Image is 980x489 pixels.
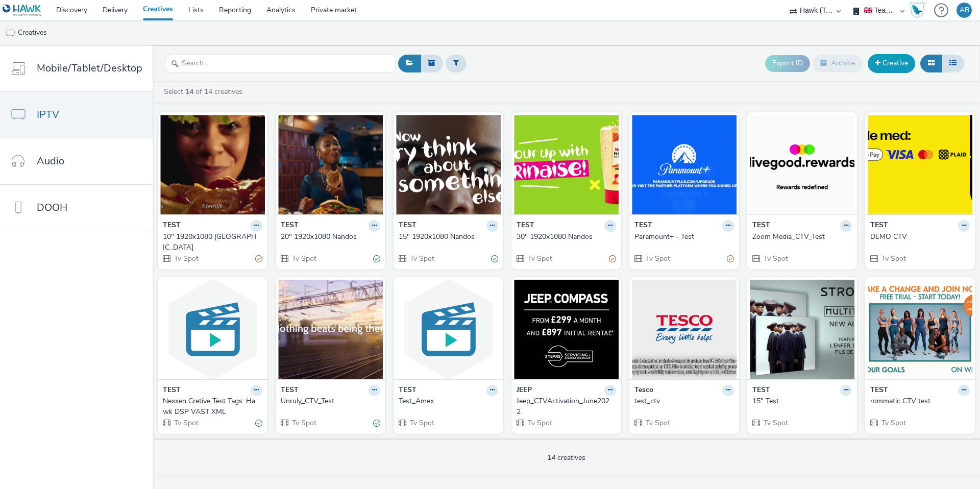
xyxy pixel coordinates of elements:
[752,232,848,242] div: Zoom Media_CTV_Test
[491,254,498,264] div: Valid
[278,115,383,214] img: 20" 1920x1080 Nandos visual
[173,254,199,263] span: Tv Spot
[868,115,972,214] img: DEMO CTV visual
[634,232,730,242] div: Paramount+ - Test
[942,55,964,72] button: Table
[163,396,262,417] a: Nexxen Cretive Test Tags: Hawk DSP VAST XML
[281,396,376,406] div: Unruly_CTV_Test
[763,254,788,263] span: Tv Spot
[517,220,534,232] strong: TEST
[163,396,258,417] div: Nexxen Cretive Test Tags: Hawk DSP VAST XML
[396,115,501,214] img: 15" 1920x1080 Nandos visual
[634,396,734,406] a: test_ctv
[37,200,67,215] span: DOOH
[373,254,380,264] div: Valid
[765,55,810,71] button: Export ID
[163,232,262,253] a: 10" 1920x1080 [GEOGRAPHIC_DATA]
[752,232,852,242] a: Zoom Media_CTV_Test
[910,2,925,18] img: Hawk Academy
[37,107,59,122] span: IPTV
[750,280,854,379] img: 15" Test visual
[281,220,299,232] strong: TEST
[547,453,585,462] span: 14 creatives
[880,254,906,263] span: Tv Spot
[163,385,181,397] strong: TEST
[868,280,972,379] img: rommatic CTV test visual
[645,254,670,263] span: Tv Spot
[409,254,434,263] span: Tv Spot
[517,396,616,417] a: Jeep_CTVActivation_June2022
[399,232,494,242] div: 15" 1920x1080 Nandos
[281,396,380,406] a: Unruly_CTV_Test
[752,220,770,232] strong: TEST
[163,87,247,96] a: Select of 14 creatives
[291,254,316,263] span: Tv Spot
[870,220,888,232] strong: TEST
[278,280,383,379] img: Unruly_CTV_Test visual
[920,55,942,72] button: Grid
[752,385,770,397] strong: TEST
[910,2,929,18] a: Hawk Academy
[281,232,376,242] div: 20" 1920x1080 Nandos
[3,4,42,17] img: undefined Logo
[517,385,532,397] strong: JEEP
[166,55,396,72] input: Search...
[185,87,193,96] strong: 14
[163,232,258,253] div: 10" 1920x1080 [GEOGRAPHIC_DATA]
[752,396,848,406] div: 15" Test
[399,220,416,232] strong: TEST
[609,254,616,264] div: Partially valid
[527,254,552,263] span: Tv Spot
[634,220,652,232] strong: TEST
[634,385,653,397] strong: Tesco
[399,232,498,242] a: 15" 1920x1080 Nandos
[173,418,199,428] span: Tv Spot
[517,232,616,242] a: 30" 1920x1080 Nandos
[514,280,619,379] img: Jeep_CTVActivation_June2022 visual
[634,396,730,406] div: test_ctv
[399,396,498,406] a: Test_Amex
[399,396,494,406] div: Test_Amex
[870,232,966,242] div: DEMO CTV
[960,3,969,18] div: AB
[752,396,852,406] a: 15" Test
[37,61,142,76] span: Mobile/Tablet/Desktop
[396,280,501,379] img: Test_Amex visual
[255,418,262,429] div: Valid
[514,115,619,214] img: 30" 1920x1080 Nandos visual
[634,232,734,242] a: Paramount+ - Test
[813,55,863,72] button: Archive
[870,396,966,406] div: rommatic CTV test
[527,418,552,428] span: Tv Spot
[160,280,265,379] img: Nexxen Cretive Test Tags: Hawk DSP VAST XML visual
[291,418,316,428] span: Tv Spot
[870,232,970,242] a: DEMO CTV
[763,418,788,428] span: Tv Spot
[880,418,906,428] span: Tv Spot
[281,385,299,397] strong: TEST
[517,396,612,417] div: Jeep_CTVActivation_June2022
[632,280,737,379] img: test_ctv visual
[399,385,416,397] strong: TEST
[870,385,888,397] strong: TEST
[37,154,64,168] span: Audio
[409,418,434,428] span: Tv Spot
[727,254,734,264] div: Partially valid
[281,232,380,242] a: 20" 1920x1080 Nandos
[870,396,970,406] a: rommatic CTV test
[868,54,915,72] a: Creative
[373,418,380,429] div: Valid
[160,115,265,214] img: 10" 1920x1080 Old El Paso visual
[632,115,737,214] img: Paramount+ - Test visual
[750,115,854,214] img: Zoom Media_CTV_Test visual
[645,418,670,428] span: Tv Spot
[5,28,15,38] img: tv
[163,220,181,232] strong: TEST
[255,254,262,264] div: Partially valid
[517,232,612,242] div: 30" 1920x1080 Nandos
